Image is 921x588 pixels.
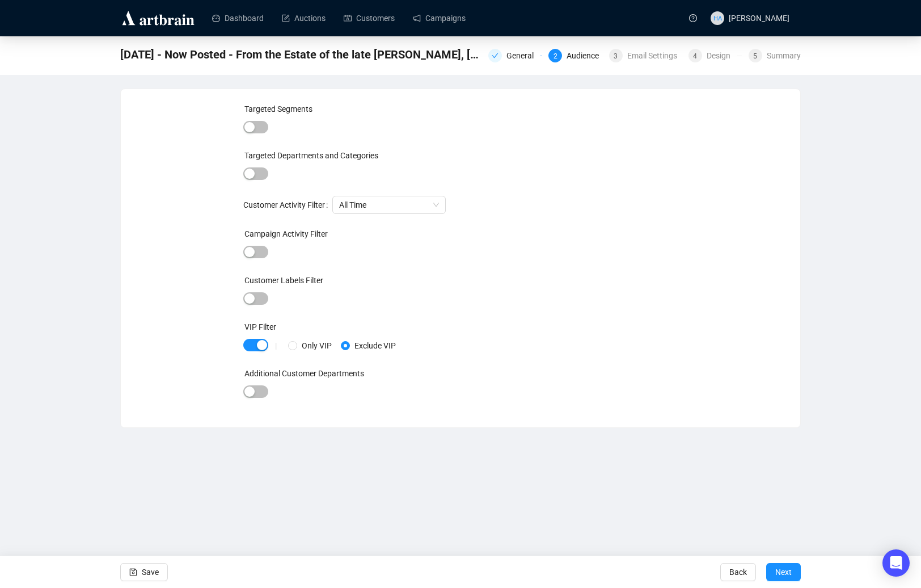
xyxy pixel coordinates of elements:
span: Save [142,556,159,588]
a: Campaigns [413,3,466,33]
div: General [506,49,540,62]
a: Customers [344,3,395,33]
label: Targeted Departments and Categories [244,151,378,160]
div: Open Intercom Messenger [882,549,910,577]
button: Back [720,563,756,581]
span: [PERSON_NAME] [729,14,789,23]
div: 5Summary [749,49,801,62]
div: Summary [767,49,801,62]
span: HA [713,13,721,23]
span: save [129,568,137,576]
div: General [488,49,542,62]
span: 4 [693,52,697,60]
div: Design [707,49,737,62]
div: | [275,341,277,350]
a: Auctions [282,3,326,33]
button: Next [766,563,801,581]
span: Exclude VIP [350,339,400,352]
span: 5 [753,52,757,60]
label: Targeted Segments [244,104,312,114]
label: Campaign Activity Filter [244,229,328,238]
span: Next [775,556,792,588]
img: logo [120,9,196,27]
div: 3Email Settings [609,49,682,62]
div: 2Audience [548,49,602,62]
span: Only VIP [297,339,336,352]
label: Customer Labels Filter [244,276,323,285]
span: 2 [554,52,557,60]
div: 4Design [688,49,742,62]
span: 3 [614,52,618,60]
span: 9-18-25 - Now Posted - From the Estate of the late Peggy Augustus, Old Keswick, Virginia [120,45,481,64]
label: VIP Filter [244,322,276,331]
span: Back [729,556,747,588]
label: Customer Activity Filter [243,196,332,214]
div: Audience [567,49,606,62]
div: Email Settings [627,49,684,62]
button: Save [120,563,168,581]
span: question-circle [689,14,697,22]
label: Additional Customer Departments [244,369,364,378]
a: Dashboard [212,3,264,33]
span: All Time [339,196,439,213]
span: check [492,52,498,59]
